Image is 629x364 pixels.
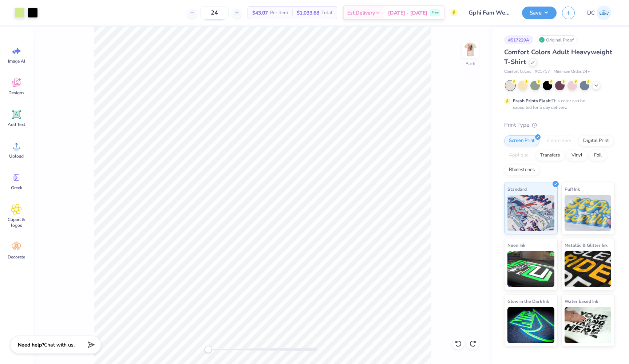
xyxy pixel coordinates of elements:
[388,9,427,17] span: [DATE] - [DATE]
[507,241,525,249] span: Neon Ink
[578,135,614,146] div: Digital Print
[8,122,25,127] span: Add Text
[567,150,587,161] div: Vinyl
[537,35,578,44] div: Original Proof
[587,9,595,17] span: DC
[18,341,44,348] strong: Need help?
[565,251,612,287] img: Metallic & Glitter Ink
[44,341,75,348] span: Chat with us.
[542,135,576,146] div: Embroidery
[8,90,24,96] span: Designs
[565,297,598,305] span: Water based Ink
[270,9,288,17] span: Per Item
[8,58,25,64] span: Image AI
[554,69,590,75] span: Minimum Order: 24 +
[507,251,554,287] img: Neon Ink
[463,5,517,20] input: Untitled Design
[504,150,533,161] div: Applique
[432,10,439,15] span: Free
[4,217,28,228] span: Clipart & logos
[200,6,229,19] input: – –
[565,185,580,193] span: Puff Ink
[565,241,608,249] span: Metallic & Glitter Ink
[565,195,612,231] img: Puff Ink
[504,69,531,75] span: Comfort Colors
[584,5,614,20] a: DC
[507,307,554,343] img: Glow in the Dark Ink
[535,150,565,161] div: Transfers
[589,150,606,161] div: Foil
[321,9,332,17] span: Total
[535,69,550,75] span: # C1717
[504,121,614,129] div: Print Type
[504,165,539,175] div: Rhinestones
[513,98,551,104] strong: Fresh Prints Flash:
[205,346,212,353] div: Accessibility label
[347,9,375,17] span: Est. Delivery
[597,5,611,20] img: Devyn Cooper
[507,185,527,193] span: Standard
[504,135,539,146] div: Screen Print
[252,9,268,17] span: $43.07
[8,254,25,260] span: Decorate
[466,60,475,67] div: Back
[463,42,478,57] img: Back
[507,297,549,305] span: Glow in the Dark Ink
[522,7,557,19] button: Save
[504,48,612,66] span: Comfort Colors Adult Heavyweight T-Shirt
[507,195,554,231] img: Standard
[297,9,319,17] span: $1,033.68
[11,185,22,191] span: Greek
[565,307,612,343] img: Water based Ink
[504,35,533,44] div: # 517229A
[513,98,602,111] div: This color can be expedited for 5 day delivery.
[9,153,24,159] span: Upload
